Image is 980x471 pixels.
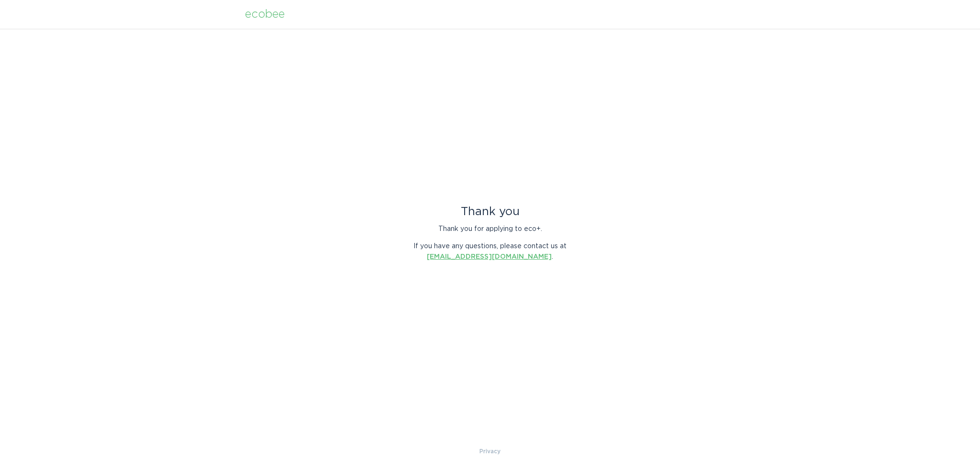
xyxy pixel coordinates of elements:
[479,446,501,457] a: Privacy Policy & Terms of Use
[406,207,574,217] div: Thank you
[245,9,285,20] div: ecobee
[427,253,552,260] a: [EMAIL_ADDRESS][DOMAIN_NAME]
[406,224,574,234] p: Thank you for applying to eco+.
[406,241,574,262] p: If you have any questions, please contact us at .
